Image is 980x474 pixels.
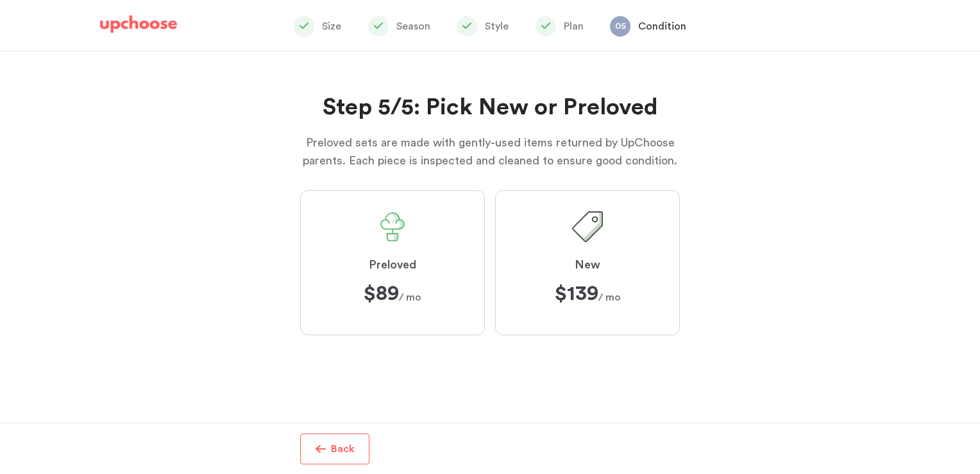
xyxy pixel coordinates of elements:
span: 05 [610,16,630,37]
span: / mo [364,283,421,304]
p: Season [396,19,430,34]
span: New [575,258,600,273]
h2: Step 5/5: Pick New or Preloved [300,92,680,123]
a: UpChoose [100,15,177,39]
p: Condition [638,19,686,34]
p: Style [485,19,509,34]
img: UpChoose [100,15,177,33]
p: Back [331,441,355,457]
strong: $89 [364,283,399,304]
p: Preloved sets are made with gently-used items returned by UpChoose parents. Each piece is inspect... [300,134,680,170]
p: Plan [564,19,584,34]
strong: $139 [555,283,598,304]
button: Back [300,434,369,464]
span: Preloved [369,258,416,273]
p: Size [322,19,341,34]
span: / mo [555,283,621,304]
